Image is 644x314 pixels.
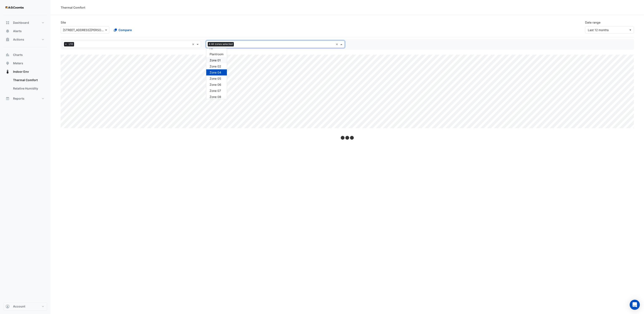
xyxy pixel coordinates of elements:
[13,21,29,25] span: Dashboard
[5,37,10,42] app-icon: Actions
[3,67,47,76] button: Indoor Env
[585,20,600,25] label: Date range
[210,95,221,99] span: Zone 08
[13,304,25,309] span: Account
[5,21,10,25] app-icon: Dashboard
[5,53,10,57] app-icon: Charts
[5,29,10,33] app-icon: Alerts
[210,71,221,74] span: Zone 04
[3,51,47,59] button: Charts
[68,42,74,46] span: L10
[208,42,234,46] span: 4 All zones selected
[3,302,47,311] button: Account
[585,26,634,34] button: Last 12 months
[210,58,221,62] span: Zone 01
[111,26,134,34] button: Compare
[3,35,47,44] button: Actions
[13,70,29,74] span: Indoor Env
[630,300,640,310] div: Open Intercom Messenger
[13,29,22,33] span: Alerts
[192,42,196,46] span: Clear
[210,83,221,86] span: Zone 06
[3,59,47,67] button: Meters
[336,42,339,46] span: Clear
[13,96,24,101] span: Reports
[210,52,224,56] span: Plantroom
[3,76,47,94] div: Indoor Env
[10,76,47,84] a: Thermal Comfort
[61,5,85,10] div: Thermal Comfort
[3,18,47,27] button: Dashboard
[13,37,24,42] span: Actions
[61,20,66,25] label: Site
[210,65,221,68] span: Zone 02
[3,94,47,103] button: Reports
[3,27,47,35] button: Alerts
[206,48,227,99] ng-dropdown-panel: Options list
[5,70,10,74] app-icon: Indoor Env
[118,28,132,32] span: Compare
[210,89,221,92] span: Zone 07
[13,61,23,65] span: Meters
[5,3,24,12] img: Company Logo
[64,42,68,46] span: ×
[5,96,10,101] app-icon: Reports
[10,84,47,93] a: Relative Humidity
[210,77,221,80] span: Zone 05
[5,61,10,65] app-icon: Meters
[588,28,609,32] span: 01 Aug 24 - 31 Jul 25
[13,53,23,57] span: Charts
